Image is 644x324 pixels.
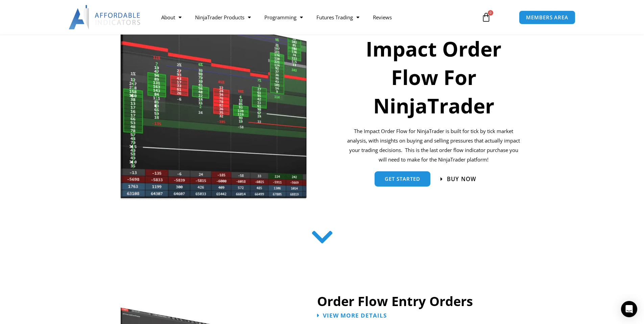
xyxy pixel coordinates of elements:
img: Orderflow | Affordable Indicators – NinjaTrader [120,1,308,201]
a: get started [375,171,430,187]
a: MEMBERS AREA [519,10,575,24]
span: MEMBERS AREA [526,15,568,20]
a: View More Details [317,312,387,318]
span: View More Details [323,312,387,318]
span: get started [385,176,420,181]
div: Open Intercom Messenger [621,301,637,317]
a: 0 [471,7,501,27]
a: Buy now [440,176,476,182]
span: Buy now [447,176,476,182]
a: NinjaTrader Products [188,9,258,25]
a: Programming [258,9,310,25]
img: LogoAI | Affordable Indicators – NinjaTrader [69,5,141,29]
a: Reviews [366,9,399,25]
h2: Order Flow Entry Orders [317,293,530,309]
a: About [154,9,188,25]
span: 0 [488,10,493,16]
p: The Impact Order Flow for NinjaTrader is built for tick by tick market analysis, with insights on... [346,127,522,164]
nav: Menu [154,9,474,25]
a: Futures Trading [310,9,366,25]
h1: Impact Order Flow For NinjaTrader [346,35,522,120]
